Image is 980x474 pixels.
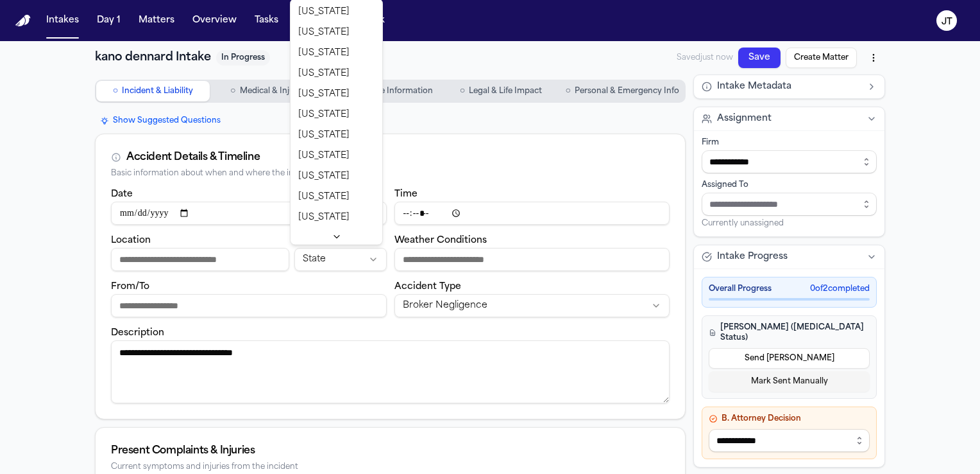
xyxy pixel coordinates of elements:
span: [US_STATE] [298,88,350,101]
span: [US_STATE] [298,109,350,121]
span: [US_STATE] [298,47,350,60]
span: [US_STATE] [298,150,350,162]
span: [US_STATE] [298,6,350,19]
span: [US_STATE] [298,170,350,183]
span: [US_STATE] [298,129,350,142]
span: [US_STATE] [298,67,350,80]
span: [US_STATE] [298,26,350,39]
span: [US_STATE] [298,211,350,224]
span: [US_STATE] [298,191,350,204]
